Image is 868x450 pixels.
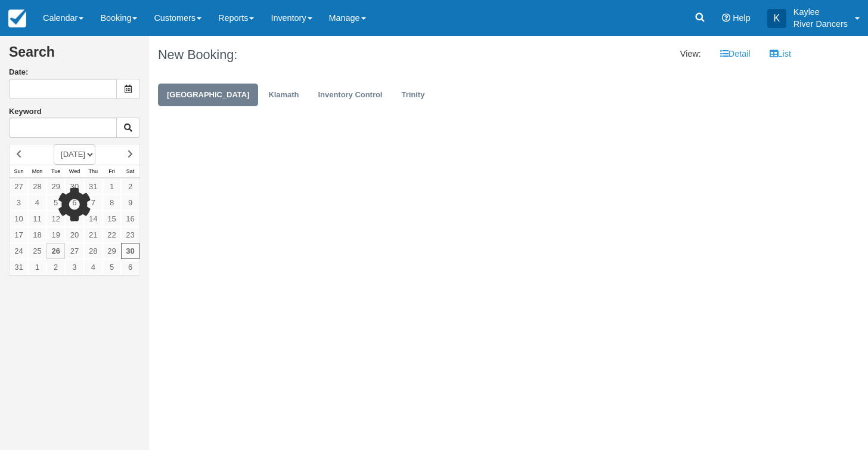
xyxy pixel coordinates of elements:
p: River Dancers [793,18,848,30]
a: Klamath [259,84,308,107]
button: Keyword Search [116,118,140,138]
a: Detail [711,42,759,66]
label: Keyword [9,107,42,116]
div: K [767,9,786,28]
img: checkfront-main-nav-mini-logo.png [8,10,26,27]
h2: Search [9,45,140,67]
span: Help [733,13,751,23]
a: List [761,42,800,66]
a: Inventory Control [309,84,392,107]
p: Kaylee [793,6,848,18]
h1: New Booking: [158,48,466,62]
a: [GEOGRAPHIC_DATA] [158,84,258,107]
a: 30 [121,243,139,259]
label: Date: [9,67,140,78]
i: Help [722,14,730,22]
a: Trinity [392,84,433,107]
li: View: [671,42,710,66]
